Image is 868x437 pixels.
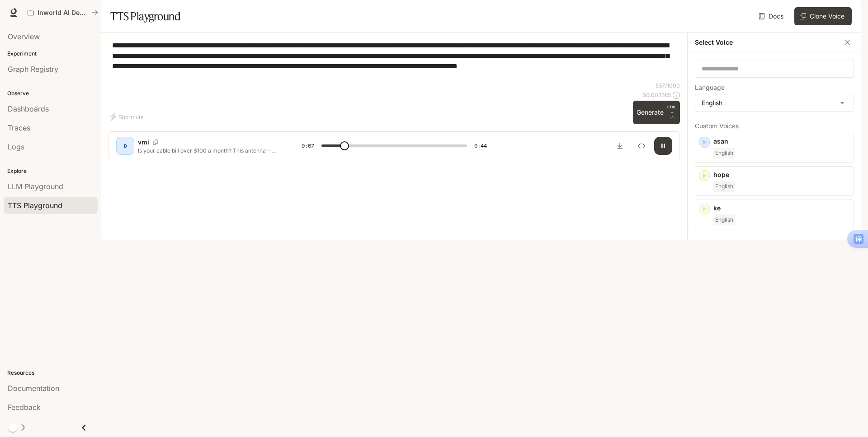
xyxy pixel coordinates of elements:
[695,94,854,112] div: English
[138,138,149,147] p: vmi
[667,104,676,121] p: ⏎
[633,101,680,124] button: GenerateCTRL +⏎
[474,141,487,150] span: 0:44
[713,204,850,213] p: ke
[108,110,147,124] button: Shortcuts
[302,141,314,150] span: 0:07
[713,137,850,146] p: asan
[713,170,850,179] p: hope
[713,214,735,225] span: English
[695,123,854,129] p: Custom Voices
[138,147,280,154] p: Is your cable bill over $100 a month? This antenna—under $14—is a total game-changer. I’ve got on...
[667,104,676,115] p: CTRL +
[656,82,680,89] p: 537 / 1000
[642,91,671,99] p: $ 0.002685
[695,84,725,91] p: Language
[713,148,735,158] span: English
[794,7,852,25] button: Clone Voice
[757,7,787,25] a: Docs
[611,137,629,155] button: Download audio
[24,4,102,22] button: All workspaces
[149,139,162,145] button: Copy Voice ID
[713,181,735,192] span: English
[632,137,651,155] button: Inspect
[110,7,180,25] h1: TTS Playground
[38,9,88,17] p: Inworld AI Demos
[118,139,132,153] div: D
